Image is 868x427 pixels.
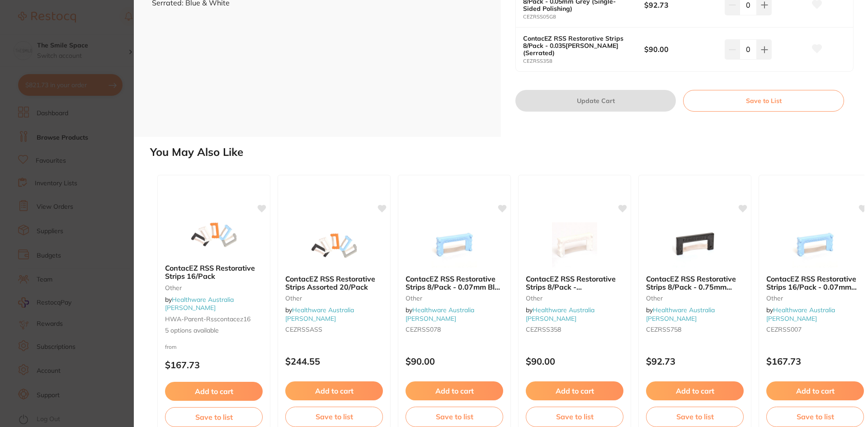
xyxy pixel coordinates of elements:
b: ContacEZ RSS Restorative Strips 16/Pack [165,264,263,281]
span: by [165,296,234,312]
button: Save to list [526,407,623,427]
small: CEZRSS758 [646,326,744,333]
small: CEZRSS358 [526,326,623,333]
button: Save to list [766,407,864,427]
a: Healthware Australia [PERSON_NAME] [406,306,474,322]
span: by [285,306,354,322]
button: Add to cart [406,381,503,400]
h2: You May Also Like [150,146,864,159]
button: Add to cart [165,382,263,401]
img: ContacEZ RSS Restorative Strips 16/Pack [184,211,243,257]
small: other [406,295,503,302]
small: other [526,295,623,302]
small: other [285,295,383,302]
span: by [526,306,594,322]
b: $90.00 [644,44,717,54]
b: ContacEZ RSS Restorative Strips 8/Pack - 0.07mm Blue (Serrated) [406,275,503,291]
button: Save to list [285,407,383,427]
button: Save to List [683,90,844,112]
span: from [165,343,177,350]
b: ContacEZ RSS Restorative Strips Assorted 20/Pack [285,275,383,291]
button: Save to list [406,407,503,427]
span: by [406,306,474,322]
p: $167.73 [766,356,864,366]
img: ContacEZ RSS Restorative Strips Assorted 20/Pack [305,222,363,267]
a: Healthware Australia [PERSON_NAME] [285,306,354,322]
img: ContacEZ RSS Restorative Strips 8/Pack - 0.07mm Blue (Serrated) [425,222,484,267]
img: ContacEZ RSS Restorative Strips 8/Pack - 0.035mm White (Serrated) [545,222,604,267]
b: ContacEZ RSS Restorative Strips 8/Pack - 0.035[PERSON_NAME] (Serrated) [523,35,632,56]
small: CEZRSS007 [766,326,864,333]
small: CEZRSS078 [406,326,503,333]
button: Save to list [165,407,263,427]
small: other [165,284,263,291]
a: Healthware Australia [PERSON_NAME] [526,306,594,322]
a: Healthware Australia [PERSON_NAME] [766,306,835,322]
b: ContacEZ RSS Restorative Strips 8/Pack - 0.035mm White (Serrated) [526,275,623,291]
small: HWA-parent-rsscontacez16 [165,315,263,323]
a: Healthware Australia [PERSON_NAME] [165,296,234,312]
button: Update Cart [515,90,676,112]
p: $92.73 [646,356,744,366]
button: Add to cart [285,381,383,400]
p: $244.55 [285,356,383,366]
small: other [646,295,744,302]
button: Save to list [646,407,744,427]
img: ContacEZ RSS Restorative Strips 16/Pack - 0.07mm Blue (Serrated) [786,222,844,267]
span: by [646,306,715,322]
button: Add to cart [766,381,864,400]
b: ContacEZ RSS Restorative Strips 16/Pack - 0.07mm Blue (Serrated) [766,275,864,291]
small: CEZRSS05G8 [523,14,644,20]
p: $90.00 [406,356,503,366]
button: Add to cart [526,381,623,400]
span: by [766,306,835,322]
button: Add to cart [646,381,744,400]
small: other [766,295,864,302]
p: $167.73 [165,360,263,370]
small: CEZRSS358 [523,58,644,64]
p: $90.00 [526,356,623,366]
a: Healthware Australia [PERSON_NAME] [646,306,715,322]
small: CEZRSSASS [285,326,383,333]
span: 5 options available [165,326,263,335]
img: ContacEZ RSS Restorative Strips 8/Pack - 0.75mm Black (Single-Sided Diamond) [665,222,724,267]
b: ContacEZ RSS Restorative Strips 8/Pack - 0.75mm Black (Single-Sided Diamond) [646,275,744,291]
